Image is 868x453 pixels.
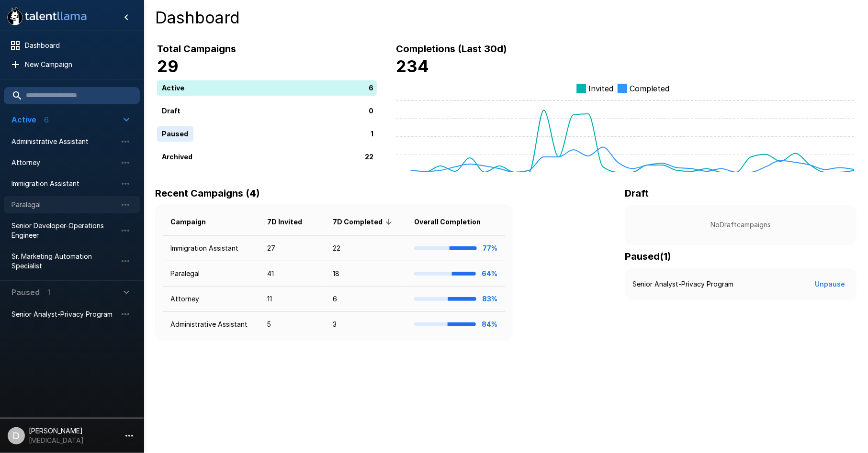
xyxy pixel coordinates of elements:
[259,312,325,337] td: 5
[325,287,406,312] td: 6
[632,279,733,289] p: Senior Analyst-Privacy Program
[414,216,493,228] span: Overall Completion
[325,261,406,287] td: 18
[259,261,325,287] td: 41
[163,236,259,261] td: Immigration Assistant
[640,220,841,230] p: No Draft campaigns
[163,312,259,337] td: Administrative Assistant
[482,295,497,303] b: 83%
[396,56,429,76] b: 234
[163,287,259,312] td: Attorney
[371,129,373,139] p: 1
[482,269,497,277] b: 64%
[369,106,373,116] p: 0
[483,244,497,252] b: 77%
[259,236,325,261] td: 27
[163,261,259,287] td: Paralegal
[369,83,373,93] p: 6
[811,276,849,293] button: Unpause
[482,320,497,328] b: 84%
[325,236,406,261] td: 22
[155,8,857,28] h4: Dashboard
[625,188,649,199] b: Draft
[155,188,260,199] b: Recent Campaigns (4)
[157,56,179,76] b: 29
[267,216,315,228] span: 7D Invited
[157,43,236,55] b: Total Campaigns
[625,251,671,262] b: Paused ( 1 )
[396,43,507,55] b: Completions (Last 30d)
[170,216,218,228] span: Campaign
[259,287,325,312] td: 11
[325,312,406,337] td: 3
[365,152,373,162] p: 22
[333,216,395,228] span: 7D Completed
